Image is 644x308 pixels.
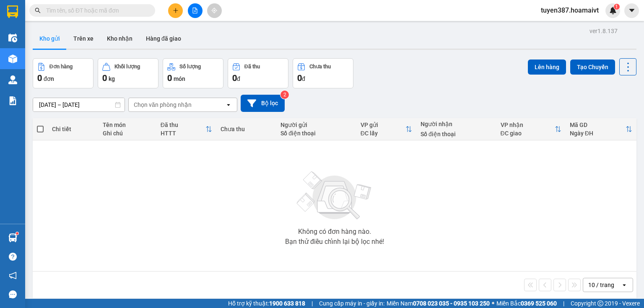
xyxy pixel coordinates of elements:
button: Trên xe [67,28,100,49]
div: Chưa thu [309,64,331,70]
span: question-circle [9,253,17,261]
span: 0 [37,73,42,83]
strong: 0708 023 035 - 0935 103 250 [413,300,490,307]
div: ĐC lấy [361,130,405,137]
div: 10 / trang [588,281,614,289]
div: Chưa thu [221,126,272,132]
div: Mã GD [570,122,626,128]
span: Miền Nam [387,299,490,308]
button: file-add [188,3,203,18]
div: Không có đơn hàng nào. [298,228,371,235]
button: Đã thu0đ [228,58,288,88]
div: Bạn thử điều chỉnh lại bộ lọc nhé! [285,238,384,245]
span: đ [302,75,305,82]
button: caret-down [624,3,639,18]
span: Miền Bắc [496,299,557,308]
span: file-add [192,8,198,13]
div: VP gửi [361,122,405,128]
button: aim [207,3,222,18]
input: Tìm tên, số ĐT hoặc mã đơn [46,6,145,15]
strong: 0369 525 060 [521,300,557,307]
span: message [9,290,17,298]
sup: 2 [280,91,289,99]
div: HTTT [161,130,205,137]
span: đ [237,75,240,82]
th: Toggle SortBy [356,118,416,140]
button: Kho gửi [33,28,67,49]
span: Hỗ trợ kỹ thuật: [228,299,305,308]
sup: 1 [614,4,620,10]
img: logo-vxr [7,5,18,18]
span: Cung cấp máy in - giấy in: [319,299,384,308]
div: Số điện thoại [280,130,352,137]
img: warehouse-icon [8,233,17,242]
img: warehouse-icon [8,75,17,84]
div: Người gửi [280,122,352,128]
span: | [563,299,564,308]
div: Tên món [103,122,152,128]
button: Hàng đã giao [139,28,188,49]
span: plus [173,8,179,13]
div: Số lượng [179,64,201,70]
span: | [312,299,313,308]
span: notification [9,272,17,280]
span: search [35,8,41,13]
span: tuyen387.hoamaivt [534,5,605,16]
input: Select a date range. [33,98,125,111]
button: Khối lượng0kg [98,58,158,88]
div: Chọn văn phòng nhận [134,101,192,109]
div: Người nhận [421,121,492,127]
img: solution-icon [8,96,17,105]
span: 0 [297,73,302,83]
span: aim [211,8,217,13]
th: Toggle SortBy [496,118,566,140]
span: kg [109,75,115,82]
div: Đơn hàng [49,64,73,70]
span: caret-down [628,7,636,14]
div: Ngày ĐH [570,130,626,137]
div: ver 1.8.137 [589,26,618,36]
th: Toggle SortBy [566,118,636,140]
span: 0 [102,73,107,83]
span: copyright [597,300,603,306]
span: ⚪️ [492,302,494,305]
th: Toggle SortBy [156,118,216,140]
div: Khối lượng [114,64,140,70]
svg: open [621,282,628,288]
div: Chi tiết [52,126,94,132]
button: Kho nhận [100,28,139,49]
span: 1 [615,4,618,10]
span: 0 [232,73,237,83]
img: warehouse-icon [8,34,17,42]
div: VP nhận [501,122,555,128]
button: plus [168,3,183,18]
button: Số lượng0món [163,58,223,88]
div: Số điện thoại [421,131,492,137]
button: Đơn hàng0đơn [33,58,93,88]
button: Bộ lọc [241,95,285,112]
strong: 1900 633 818 [269,300,305,307]
div: Ghi chú [103,130,152,137]
div: ĐC giao [501,130,555,137]
span: đơn [44,75,54,82]
span: 0 [167,73,172,83]
img: svg+xml;base64,PHN2ZyBjbGFzcz0ibGlzdC1wbHVnX19zdmciIHhtbG5zPSJodHRwOi8vd3d3LnczLm9yZy8yMDAwL3N2Zy... [293,166,377,225]
button: Tạo Chuyến [570,60,615,75]
div: Đã thu [244,64,260,70]
svg: open [225,101,232,108]
img: warehouse-icon [8,54,17,63]
button: Chưa thu0đ [293,58,353,88]
span: món [174,75,185,82]
img: icon-new-feature [609,7,617,14]
button: Lên hàng [528,60,566,75]
sup: 1 [16,232,18,235]
div: Đã thu [161,122,205,128]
